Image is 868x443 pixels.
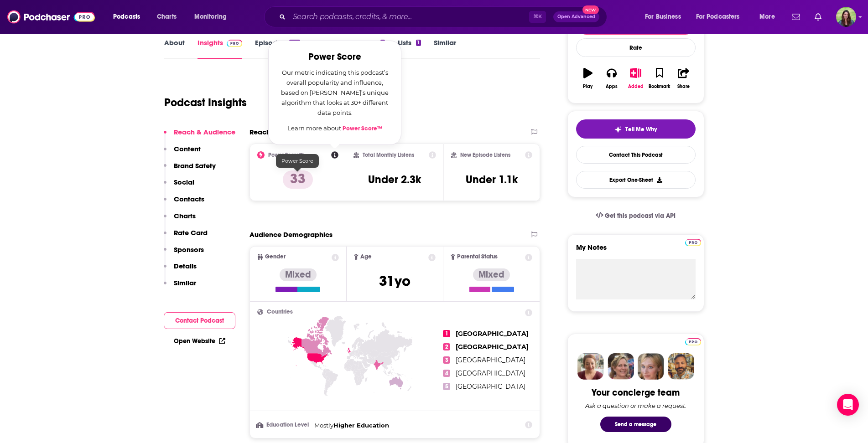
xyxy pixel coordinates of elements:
div: Ask a question or make a request. [585,402,686,409]
span: 4 [443,370,450,377]
span: Parental Status [457,254,498,260]
a: Similar [434,38,456,59]
button: Send a message [600,417,671,432]
button: Share [671,62,695,95]
div: Added [628,84,644,89]
a: About [164,38,185,59]
button: tell me why sparkleTell Me Why [576,119,696,139]
button: Play [576,62,600,95]
p: Charts [174,211,196,220]
span: For Podcasters [696,10,740,23]
span: [GEOGRAPHIC_DATA] [456,330,529,338]
button: open menu [690,10,753,24]
span: New [582,5,599,14]
p: Learn more about [280,123,390,134]
button: Social [164,178,194,195]
span: Mostly [314,422,333,429]
div: Search podcasts, credits, & more... [273,6,616,27]
button: Show profile menu [836,7,856,27]
span: Podcasts [113,10,140,23]
span: Open Advanced [557,15,595,19]
h3: Education Level [257,422,311,428]
p: Our metric indicating this podcast’s overall popularity and influence, based on [PERSON_NAME]’s u... [280,67,390,118]
button: Apps [600,62,624,95]
span: [GEOGRAPHIC_DATA] [456,369,525,377]
img: Sydney Profile [577,353,604,380]
h1: Podcast Insights [164,96,247,109]
span: Logged in as mhabermann [836,7,856,27]
button: Added [624,62,647,95]
span: Higher Education [333,422,389,429]
span: 5 [443,383,450,390]
h3: Under 2.3k [368,173,421,186]
img: Jon Profile [668,353,694,380]
button: Reach & Audience [164,128,235,144]
div: 1 [380,40,385,46]
span: [GEOGRAPHIC_DATA] [456,343,529,351]
span: 2 [443,343,450,350]
span: Countries [267,309,293,315]
p: Sponsors [174,245,204,254]
p: Similar [174,278,196,287]
a: Reviews [313,38,339,59]
span: ⌘ K [529,11,546,23]
button: Content [164,144,201,161]
button: Contact Podcast [164,312,235,329]
div: Apps [606,84,618,89]
img: tell me why sparkle [614,126,622,133]
p: Brand Safety [174,161,216,170]
span: Get this podcast via API [605,212,676,220]
p: Details [174,262,197,270]
div: Share [677,84,690,89]
button: Bookmark [648,62,671,95]
input: Search podcasts, credits, & more... [289,10,529,24]
h2: Power Score [280,52,390,62]
span: 3 [443,356,450,364]
a: Show notifications dropdown [788,9,804,25]
span: Tell Me Why [625,126,657,133]
img: User Profile [836,7,856,27]
a: Episodes146 [255,38,300,59]
div: 1 [416,40,421,46]
span: 1 [443,330,450,337]
button: Sponsors [164,245,204,262]
span: [GEOGRAPHIC_DATA] [456,356,525,364]
div: Mixed [473,268,510,281]
img: Podchaser Pro [227,40,243,47]
img: Podchaser Pro [685,239,701,246]
button: open menu [639,10,692,24]
a: Pro website [685,337,701,345]
h2: Total Monthly Listens [363,152,414,158]
p: 33 [283,170,313,189]
button: Brand Safety [164,161,216,178]
h2: Audience Demographics [249,230,333,239]
p: Content [174,144,201,153]
a: Get this podcast via API [588,205,683,227]
span: Monitoring [194,10,227,23]
h2: New Episode Listens [460,152,510,158]
a: Contact This Podcast [576,146,696,164]
div: 146 [289,40,300,46]
button: Open AdvancedNew [553,11,599,22]
span: More [759,10,775,23]
div: Power Score [276,154,319,168]
a: Pro website [685,237,701,246]
button: Export One-Sheet [576,171,696,189]
div: Your concierge team [592,387,680,398]
img: Podchaser - Follow, Share and Rate Podcasts [7,8,95,26]
span: [GEOGRAPHIC_DATA] [456,382,525,391]
button: open menu [753,10,786,24]
p: Social [174,178,194,186]
div: Mixed [280,268,317,281]
span: Gender [265,254,286,260]
div: Open Intercom Messenger [837,394,859,416]
a: Lists1 [398,38,421,59]
img: Podchaser Pro [685,338,701,345]
label: My Notes [576,243,696,259]
button: Contacts [164,195,204,211]
a: Credits1 [352,38,385,59]
a: InsightsPodchaser Pro [198,38,243,59]
button: open menu [107,10,152,24]
span: 31 yo [379,272,411,290]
